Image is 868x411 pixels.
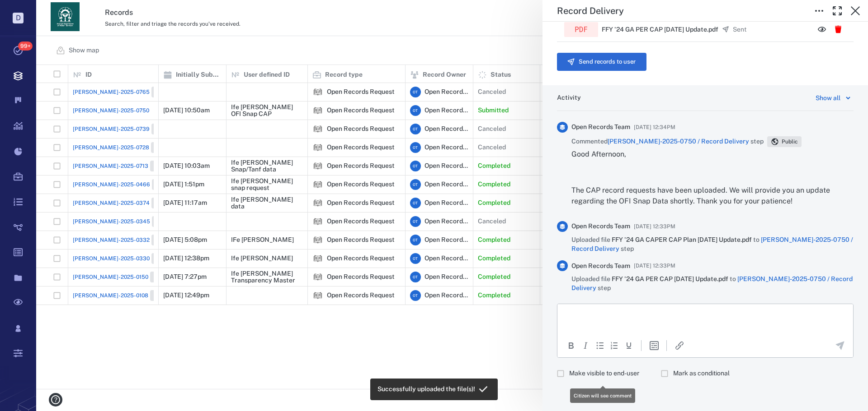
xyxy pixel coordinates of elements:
span: Open Records Team [571,123,630,132]
button: Insert template [649,340,660,351]
p: Good Afternoon, [571,149,854,160]
div: Successfully uploaded the file(s)! [377,381,475,397]
span: Public [780,138,800,146]
button: Insert/edit link [674,340,685,351]
p: FFY '24 GA PER CAP [DATE] Update.pdf [602,25,718,34]
span: FFY '24 GA PER CAP [DATE] Update.pdf [612,275,730,282]
button: Close [846,2,864,20]
span: Mark as conditional [673,369,730,378]
button: Bold [566,340,576,351]
div: Comment will be marked as non-final decision [661,365,737,382]
span: FFY '24 GA CAPER CAP Plan [DATE] Update.pdf [612,236,753,243]
button: Italic [580,340,591,351]
button: Toggle to Edit Boxes [810,2,828,20]
span: Help [20,6,39,14]
iframe: Rich Text Area [557,304,853,333]
span: [DATE] 12:33PM [634,260,675,271]
button: Underline [623,340,634,351]
span: [DATE] 12:33PM [634,221,675,232]
span: 99+ [18,42,33,51]
div: Show all [816,92,840,103]
p: The CAP record requests have been uploaded. We will provide you an update regarding the OFI Snap ... [571,185,854,207]
button: Send the comment [835,340,845,351]
div: Citizen will see comment [557,365,646,382]
span: Open Records Team [571,222,630,231]
p: Sent [733,25,746,34]
span: [DATE] 12:34PM [634,122,675,133]
div: Citizen will see comment [570,388,635,403]
span: Uploaded file to step [571,236,854,253]
span: Make visible to end-user [569,369,639,378]
h6: Activity [557,93,581,102]
span: Uploaded file to step [571,275,854,292]
button: Send records to user [557,53,646,71]
div: Bullet list [594,340,605,351]
span: Commented step [571,137,764,146]
div: Numbered list [609,340,620,351]
a: [PERSON_NAME]-2025-0750 / Record Delivery [571,275,853,291]
button: Toggle Fullscreen [828,2,846,20]
a: [PERSON_NAME]-2025-0750 / Record Delivery [571,236,853,252]
div: pdf [564,22,598,37]
span: Open Records Team [571,262,630,271]
h5: Record Delivery [557,5,624,17]
a: [PERSON_NAME]-2025-0750 / Record Delivery [608,138,749,145]
p: D [13,13,24,23]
